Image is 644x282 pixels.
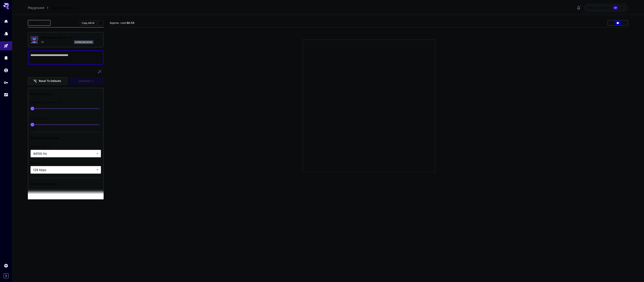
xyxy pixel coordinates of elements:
[588,6,596,9] span: $11.72
[33,168,95,172] span: 128 kbps
[4,92,8,97] div: Usage
[97,127,102,131] span: 300
[28,5,44,10] a: Playground
[30,133,101,142] div: Advanced controls
[4,80,8,85] div: API Keys
[80,20,97,26] button: Copy AIR ID
[28,77,67,85] button: Reset to defaults
[30,117,45,120] span: Duration : 10
[613,5,618,11] div: SK
[40,161,47,165] button: The bitrate of the generated audio in kbps (kilobits per second). Higher bitrates result in bette...
[99,21,102,25] button: Add to library
[110,21,134,24] span: Approx. cost:
[33,151,95,156] span: 44100 Hz
[588,6,610,10] div: $11.71633
[47,145,54,148] button: The sample rate of the generated audio in Hz (samples per second). Higher sample rates capture mo...
[30,161,40,164] span: Bitrate :
[30,89,101,99] div: Basic controls
[30,182,56,186] p: API-only settings
[30,179,101,188] div: API-only settings
[4,56,8,60] div: Library
[4,31,8,36] div: Models
[32,111,33,115] span: 1
[28,5,51,10] nav: breadcrumb
[31,127,34,131] span: 10
[30,145,47,148] span: Sample rate :
[98,111,100,115] span: 3
[41,41,44,44] p: 1.0
[30,136,59,140] p: Advanced controls
[4,44,8,48] div: Playground
[596,6,610,9] span: credits left
[30,101,56,104] span: Number of audios : 1
[127,21,134,24] b: $0.55
[584,3,628,12] button: $11.71633SK
[30,34,101,45] div: ElevenLabs Music V11.0elevenlabs_music
[32,21,43,25] span: Editor
[607,20,628,26] div: Show media in grid viewShow media in video viewShow media in list view
[621,20,628,25] button: Show media in list view
[51,5,73,10] span: Audio Inference
[608,20,614,25] button: Show media in grid view
[75,41,92,44] p: elevenlabs_music
[30,92,52,96] p: Basic controls
[615,20,621,25] button: Show media in video view
[41,35,93,40] p: ElevenLabs Music V1
[4,19,8,24] div: Home
[45,117,52,121] button: Specify the duration of each audio in seconds.
[4,263,8,268] div: Settings
[56,101,63,104] button: Specify how many audios to generate in a single request. Each audio generation will be charged se...
[4,273,9,278] button: Expand sidebar
[4,68,8,73] div: Wallet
